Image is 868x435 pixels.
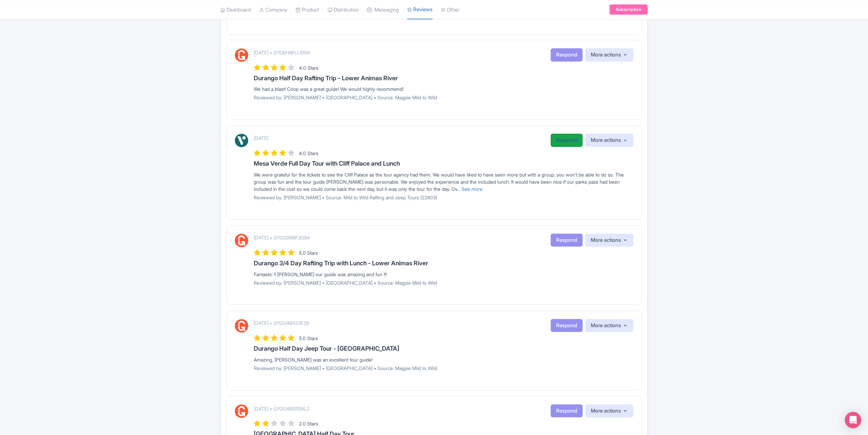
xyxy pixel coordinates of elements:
div: Open Intercom Messenger [845,412,861,428]
span: 2.0 Stars [299,421,318,426]
a: Respond [551,134,583,147]
button: More actions [585,404,633,418]
div: We had a blast! Coop was a great guide! We would highly recommend! [254,85,633,93]
h3: Durango Half Day Rafting Trip - Lower Animas River [254,75,633,82]
p: [DATE] • GYG32M9F3G94 [254,234,310,241]
p: Reviewed by: [PERSON_NAME] • [GEOGRAPHIC_DATA] • Source: Magpie Mild to Wild [254,94,633,101]
button: More actions [585,234,633,247]
button: Respond [551,48,583,62]
div: Amazing, [PERSON_NAME] was an excellent tour guide! [254,356,633,363]
img: GetYourGuide Logo [235,404,248,418]
button: Respond [551,404,583,418]
img: GetYourGuide Logo [235,48,248,62]
h3: Durango 3/4 Day Rafting Trip with Lunch - Lower Animas River [254,260,633,267]
a: Other [441,0,460,19]
button: Respond [551,319,583,332]
button: More actions [585,134,633,147]
div: We were grateful for the tickets to see the Cliff Palace as the tour agency had them. We would ha... [254,171,633,193]
p: Reviewed by: [PERSON_NAME] • [GEOGRAPHIC_DATA] • Source: Magpie Mild to Wild [254,279,633,286]
a: Subscription [610,4,648,15]
a: Dashboard [220,0,251,19]
img: Viator Logo [235,134,248,147]
button: More actions [585,48,633,62]
h3: Mesa Verde Full Day Tour with Cliff Palace and Lunch [254,160,633,167]
span: 5.0 Stars [299,250,318,256]
a: ... See more [457,186,483,192]
p: [DATE] • GYGG46XR5AL2 [254,405,310,412]
button: Respond [551,234,583,247]
p: [DATE] [254,134,268,141]
a: Distribution [328,0,359,19]
p: [DATE] • GYG6H9FLLR5W [254,49,310,56]
div: Fantastic !! [PERSON_NAME] our guide was amazing and fun !!! [254,271,633,278]
a: Company [259,0,287,19]
p: Reviewed by: [PERSON_NAME] • [GEOGRAPHIC_DATA] • Source: Magpie Mild to Wild [254,365,633,372]
img: GetYourGuide Logo [235,234,248,247]
h3: Durango Half Day Jeep Tour - [GEOGRAPHIC_DATA] [254,345,633,352]
p: [DATE] • GYGG46X23F39 [254,319,309,327]
span: 5.0 Stars [299,335,318,341]
button: More actions [585,319,633,332]
span: 4.0 Stars [299,65,318,71]
img: GetYourGuide Logo [235,319,248,333]
a: Messaging [367,0,399,19]
span: 4.0 Stars [299,150,318,156]
p: Reviewed by: [PERSON_NAME] • Source: Mild to Wild Rafting and Jeep Tours (22803) [254,194,633,201]
a: Product [296,0,319,19]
